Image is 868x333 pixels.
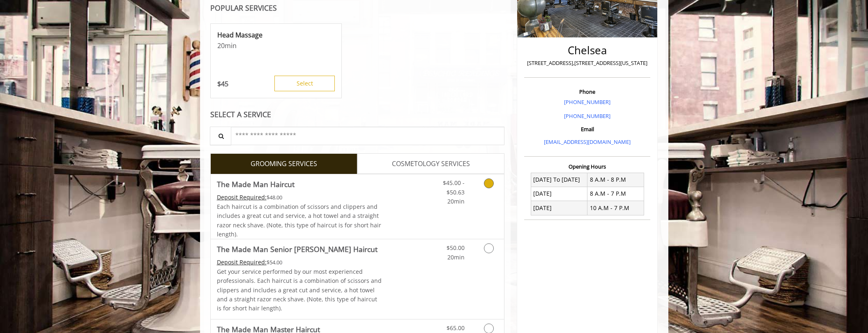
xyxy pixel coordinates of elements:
button: Service Search [210,127,231,145]
span: 20min [447,253,465,261]
p: Get your service performed by our most experienced professionals. Each haircut is a combination o... [217,267,382,313]
td: [DATE] To [DATE] [531,173,587,187]
td: [DATE] [531,201,587,215]
td: [DATE] [531,187,587,201]
td: 8 A.M - 8 P.M [587,173,644,187]
b: The Made Man Senior [PERSON_NAME] Haircut [217,243,378,255]
b: The Made Man Haircut [217,178,295,190]
h3: Phone [526,89,648,95]
p: Head Massage [217,30,335,39]
h2: Chelsea [526,44,648,56]
span: min [225,41,237,50]
span: COSMETOLOGY SERVICES [392,159,470,169]
p: 45 [217,79,228,88]
span: $65.00 [447,324,465,332]
span: $45.00 - $50.63 [443,179,465,196]
h3: Opening Hours [524,164,650,169]
span: $50.00 [447,244,465,252]
a: [PHONE_NUMBER] [564,112,610,120]
span: GROOMING SERVICES [251,159,317,169]
td: 8 A.M - 7 P.M [587,187,644,201]
button: Select [274,76,335,91]
span: $ [217,79,221,88]
span: This service needs some Advance to be paid before we block your appointment [217,258,267,266]
span: 20min [447,197,465,205]
td: 10 A.M - 7 P.M [587,201,644,215]
p: 20 [217,41,335,50]
h3: Email [526,126,648,132]
p: [STREET_ADDRESS],[STREET_ADDRESS][US_STATE] [526,59,648,67]
div: $48.00 [217,193,382,202]
a: [PHONE_NUMBER] [564,98,610,106]
div: $54.00 [217,258,382,267]
a: [EMAIL_ADDRESS][DOMAIN_NAME] [544,138,631,146]
span: Each haircut is a combination of scissors and clippers and includes a great cut and service, a ho... [217,203,381,238]
div: SELECT A SERVICE [210,111,505,118]
span: This service needs some Advance to be paid before we block your appointment [217,193,267,201]
b: POPULAR SERVICES [210,3,277,13]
